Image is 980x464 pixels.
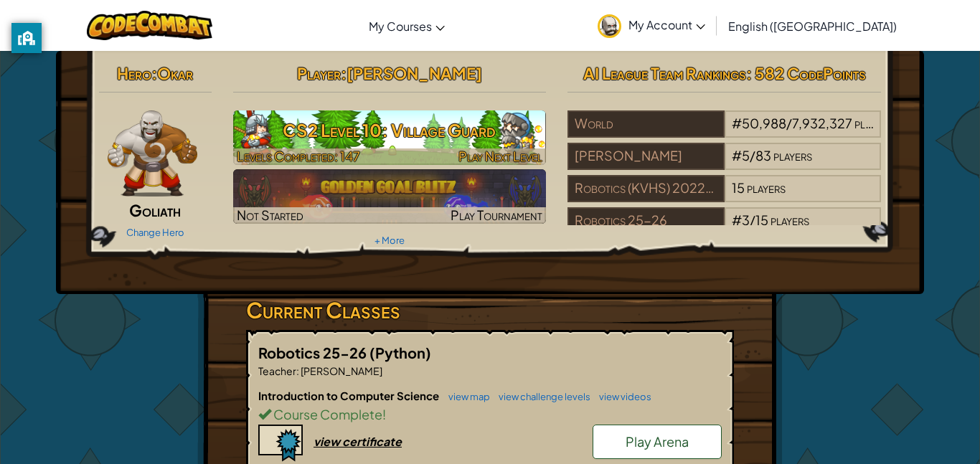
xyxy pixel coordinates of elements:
span: / [786,115,792,131]
span: # [732,147,742,164]
a: My Courses [362,6,452,45]
span: AI League Team Rankings [583,63,746,83]
span: Teacher [258,364,296,377]
a: view map [441,391,490,402]
img: CS2 Level 10: Village Guard [233,110,547,165]
span: players [747,179,786,196]
span: / [750,147,755,164]
a: view videos [592,391,651,402]
img: goliath-pose.png [108,110,197,197]
span: # [732,212,742,228]
a: My Account [590,3,712,48]
span: English ([GEOGRAPHIC_DATA]) [728,19,897,34]
span: players [771,212,809,228]
span: My Account [628,17,705,32]
span: Player [297,63,341,83]
span: players [773,147,812,164]
span: Levels Completed: 147 [237,148,360,164]
span: # [732,115,742,131]
span: ! [382,406,386,422]
a: World#50,988/7,932,327players [567,124,881,141]
span: 50,988 [742,115,786,131]
a: Play Next Level [233,110,547,165]
div: World [567,110,724,138]
img: certificate-icon.png [258,425,303,462]
span: [PERSON_NAME] [347,63,482,83]
span: : [341,63,347,83]
div: Robotics (KVHS) 2022-23 [567,175,724,202]
a: Change Hero [126,227,184,238]
a: + More [374,235,405,246]
span: My Courses [369,19,432,34]
span: Robotics 25-26 [258,344,369,361]
button: privacy banner [11,23,42,53]
a: Not StartedPlay Tournament [233,169,547,224]
img: CodeCombat logo [87,11,212,40]
span: Play Next Level [458,148,542,164]
span: Play Arena [626,433,689,450]
div: Robotics 25-26 [567,207,724,235]
span: 5 [742,147,750,164]
div: view certificate [314,434,402,449]
a: [PERSON_NAME]#5/83players [567,156,881,173]
a: Robotics (KVHS) 2022-2315players [567,189,881,205]
a: English ([GEOGRAPHIC_DATA]) [721,6,904,45]
span: 3 [742,212,750,228]
span: : [151,63,157,83]
img: Golden Goal [233,169,547,224]
span: Not Started [237,207,303,223]
span: Goliath [129,200,181,220]
img: avatar [598,14,621,38]
span: 15 [755,212,768,228]
span: Introduction to Computer Science [258,389,441,402]
a: view challenge levels [491,391,590,402]
span: [PERSON_NAME] [299,364,382,377]
span: : 582 CodePoints [746,63,866,83]
a: Robotics 25-26#3/15players [567,221,881,237]
div: [PERSON_NAME] [567,143,724,170]
span: players [854,115,893,131]
span: 83 [755,147,771,164]
span: 15 [732,179,745,196]
span: / [750,212,755,228]
span: Okar [157,63,193,83]
span: : [296,364,299,377]
h3: Current Classes [246,294,734,326]
span: Hero [117,63,151,83]
span: Course Complete [271,406,382,422]
h3: CS2 Level 10: Village Guard [233,114,547,146]
span: Play Tournament [451,207,542,223]
a: view certificate [258,434,402,449]
span: (Python) [369,344,431,361]
span: 7,932,327 [792,115,852,131]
